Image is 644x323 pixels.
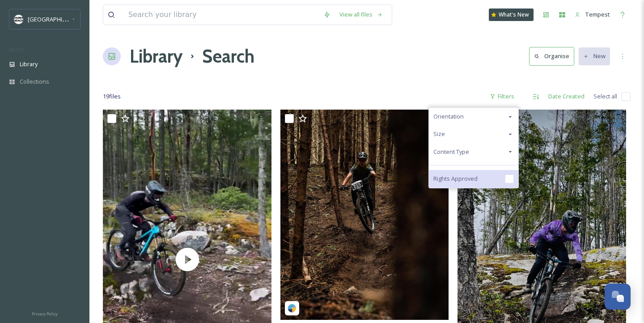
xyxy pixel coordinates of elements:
span: Orientation [433,112,464,121]
span: Select all [593,92,617,101]
div: Date Created [544,88,589,105]
span: Size [433,130,445,138]
button: New [579,47,610,65]
a: Library [130,43,182,70]
span: Privacy Policy [32,311,58,317]
span: Rights Approved [433,174,478,183]
a: Organise [529,47,579,65]
span: Tempest [585,10,610,18]
span: 19 file s [103,92,121,101]
img: sean_power_18009568192406022.jpg [280,110,449,320]
span: Content Type [433,148,469,156]
button: Organise [529,47,574,65]
div: Filters [485,88,519,105]
h1: Search [202,43,254,70]
img: parks%20beach.jpg [14,15,23,24]
a: Privacy Policy [32,308,58,319]
img: snapsea-logo.png [288,304,297,313]
input: Search your library [124,5,319,25]
span: Library [20,60,38,68]
a: View all files [335,6,387,23]
button: Open Chat [605,284,631,310]
a: Tempest [570,6,614,23]
span: Collections [20,77,49,86]
span: MEDIA [9,46,25,53]
a: What's New [489,8,534,21]
span: [GEOGRAPHIC_DATA] Tourism [28,15,108,23]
